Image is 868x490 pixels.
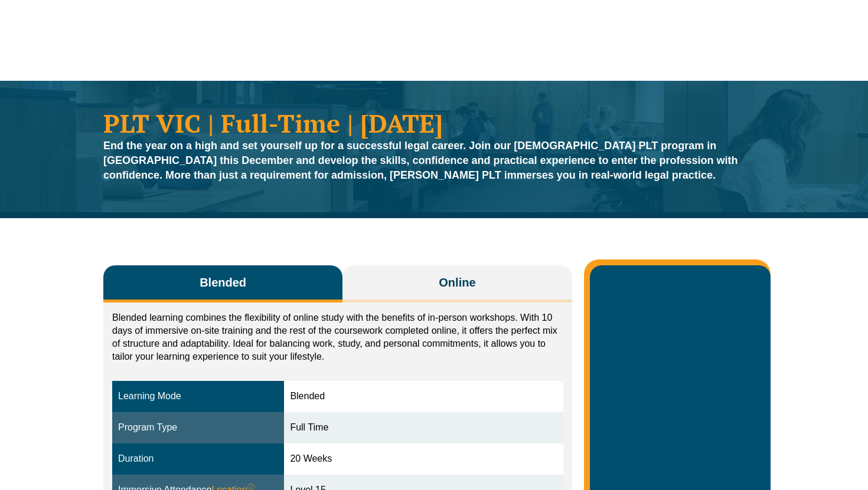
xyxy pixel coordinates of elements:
div: Full Time [290,421,557,435]
div: Program Type [118,421,278,435]
div: Learning Mode [118,390,278,403]
strong: End the year on a high and set yourself up for a successful legal career. Join our [DEMOGRAPHIC_D... [103,140,738,181]
div: Blended [290,390,557,403]
p: Blended learning combines the flexibility of online study with the benefits of in-person workshop... [112,311,563,363]
span: Online [439,274,475,291]
h1: PLT VIC | Full-Time | [DATE] [103,110,765,136]
div: Duration [118,452,278,466]
span: Blended [200,274,246,291]
div: 20 Weeks [290,452,557,466]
